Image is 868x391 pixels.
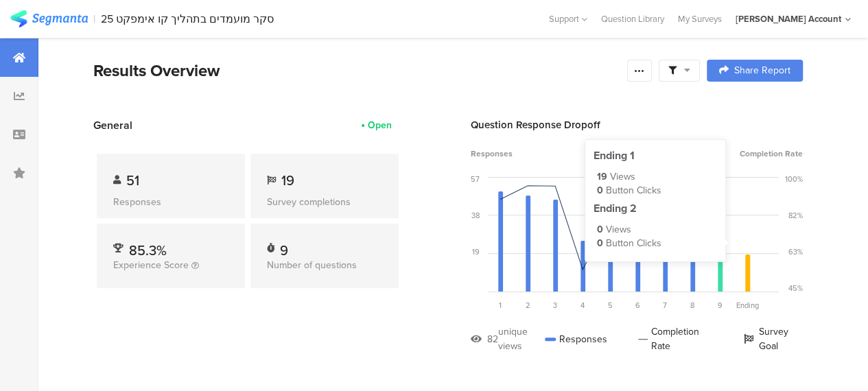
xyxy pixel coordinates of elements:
span: 1 [499,300,502,311]
span: 4 [580,300,585,311]
span: Share Report [734,66,790,75]
div: 19 [472,246,480,257]
span: 85.3% [129,240,167,261]
div: [PERSON_NAME] Account [736,12,841,25]
div: Survey completions [267,195,382,209]
div: Views [610,170,635,184]
div: Responses [545,324,607,353]
div: 82 [487,332,498,346]
div: Views [606,223,631,237]
div: Ending [734,300,761,311]
span: 19 [281,170,294,191]
span: 7 [663,300,667,311]
div: 0 [597,237,603,250]
div: | [93,11,95,27]
div: 19 [597,170,607,184]
span: 5 [608,300,613,311]
span: Number of questions [267,258,357,272]
div: unique views [498,324,545,353]
div: 57 [471,174,480,185]
a: Question Library [594,12,671,25]
div: 45% [788,283,803,294]
span: 51 [126,170,139,191]
span: Experience Score [113,258,189,272]
div: 0 [597,223,603,237]
div: Ending 1 [594,148,714,163]
span: Completion Rate [740,147,803,160]
div: 63% [788,246,803,257]
span: 8 [690,300,694,311]
a: My Surveys [671,12,729,25]
div: Open [368,118,392,132]
div: 100% [785,174,803,185]
div: Completion Rate [638,324,713,353]
div: Survey Goal [744,324,803,353]
div: Button Clicks [606,184,661,198]
div: 82% [788,210,803,221]
div: סקר מועמדים בתהליך קו אימפקט 25 [101,12,274,25]
div: 0 [597,184,603,198]
span: Responses [471,147,513,160]
div: Button Clicks [606,237,661,250]
div: Ending 2 [594,201,714,216]
div: Responses [113,195,228,209]
div: Results Overview [93,58,620,83]
span: 6 [635,300,640,311]
div: Question Response Dropoff [471,117,803,132]
div: 9 [280,240,288,254]
div: Support [549,8,587,29]
span: 2 [526,300,530,311]
img: segmanta logo [10,10,88,27]
span: General [93,117,132,133]
span: 3 [553,300,557,311]
div: 38 [471,210,480,221]
span: 9 [718,300,723,311]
